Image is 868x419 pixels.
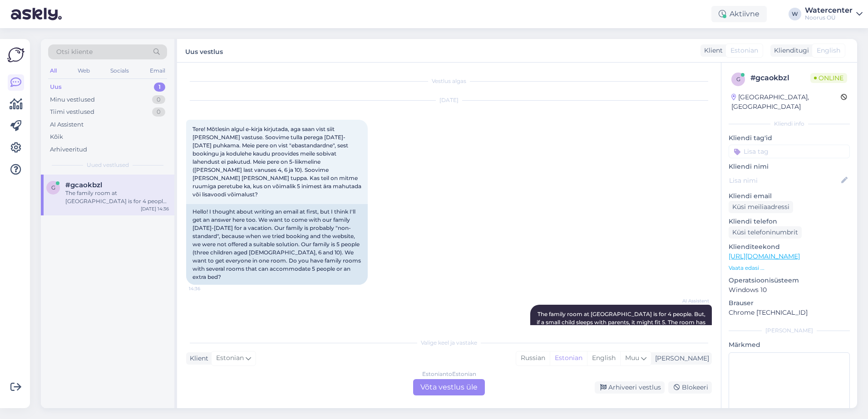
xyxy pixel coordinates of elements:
div: Socials [108,65,131,77]
a: WatercenterNoorus OÜ [805,7,863,21]
div: Minu vestlused [50,95,95,104]
span: Online [810,73,847,83]
div: Web [76,65,92,77]
div: Arhiveeri vestlus [595,381,665,394]
div: [PERSON_NAME] [729,326,850,335]
div: Noorus OÜ [805,14,853,21]
div: All [48,65,59,77]
div: Russian [516,351,550,365]
p: Kliendi telefon [729,217,850,226]
span: Estonian [216,353,244,363]
div: Watercenter [805,7,853,14]
span: Muu [625,354,639,362]
span: English [817,46,840,55]
input: Lisa tag [729,145,850,158]
div: Arhiveeritud [50,145,87,154]
div: 0 [152,107,165,117]
p: Kliendi nimi [729,162,850,171]
div: [GEOGRAPHIC_DATA], [GEOGRAPHIC_DATA] [731,93,841,112]
div: [DATE] [186,96,712,104]
label: Uus vestlus [185,44,223,57]
div: Kliendi info [729,120,850,128]
p: Operatsioonisüsteem [729,276,850,285]
p: Kliendi email [729,191,850,201]
div: Uus [50,83,62,92]
div: Klient [186,354,208,363]
p: Märkmed [729,340,850,350]
div: 0 [152,95,165,104]
p: Chrome [TECHNICAL_ID] [729,308,850,317]
div: Kõik [50,132,63,141]
span: Otsi kliente [56,47,93,57]
p: Kliendi tag'id [729,133,850,143]
p: Windows 10 [729,285,850,295]
p: Brauser [729,298,850,308]
span: #gcaokbzl [65,181,102,189]
div: Küsi telefoninumbrit [729,226,802,239]
div: Aktiivne [711,6,767,22]
div: Estonian [550,351,587,365]
div: 1 [154,83,165,92]
span: g [51,184,55,191]
p: Klienditeekond [729,242,850,252]
div: Valige keel ja vastake [186,339,712,347]
div: [DATE] 14:36 [141,205,169,212]
div: English [587,351,620,365]
div: Vestlus algas [186,77,712,85]
input: Lisa nimi [729,175,839,185]
span: g [736,76,740,83]
div: AI Assistent [50,120,84,129]
div: # gcaokbzl [750,73,810,83]
img: Askly Logo [7,46,25,63]
div: Estonian to Estonian [422,370,476,378]
div: W [789,8,801,20]
span: 14:36 [189,285,223,292]
span: Estonian [730,46,758,55]
div: Klienditugi [770,46,809,55]
span: AI Assistent [675,297,709,304]
div: Blokeeri [668,381,712,394]
div: Tiimi vestlused [50,107,94,117]
div: Klient [700,46,723,55]
p: Vaata edasi ... [729,264,850,272]
div: Küsi meiliaadressi [729,201,793,213]
div: Hello! I thought about writing an email at first, but I think I'll get an answer here too. We wan... [186,204,368,285]
a: [URL][DOMAIN_NAME] [729,252,800,260]
div: [PERSON_NAME] [651,354,709,363]
span: Tere! Mõtlesin algul e-kirja kirjutada, aga saan vist siit [PERSON_NAME] vastuse. Soovime tulla p... [192,126,363,198]
div: The family room at [GEOGRAPHIC_DATA] is for 4 people. But, if a small child sleeps with parents, ... [65,189,169,205]
div: Võta vestlus üle [413,379,485,395]
span: Uued vestlused [87,161,129,169]
div: Email [148,65,167,77]
span: The family room at [GEOGRAPHIC_DATA] is for 4 people. But, if a small child sleeps with parents, ... [537,311,707,407]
